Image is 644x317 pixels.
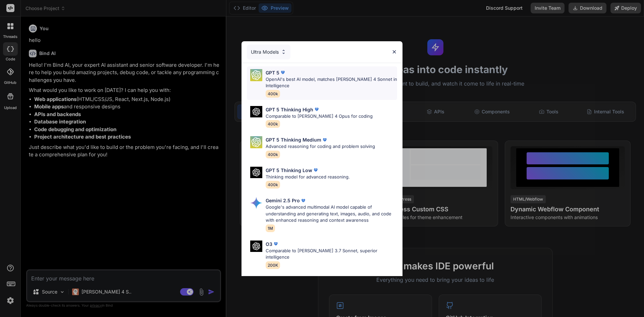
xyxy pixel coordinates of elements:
[250,136,262,148] img: Pick Models
[247,45,290,59] div: Ultra Models
[300,197,307,204] img: premium
[250,106,262,118] img: Pick Models
[266,248,397,261] p: Comparable to [PERSON_NAME] 3.7 Sonnet, superior intelligence
[250,167,262,178] img: Pick Models
[266,143,375,150] p: Advanced reasoning for coding and problem solving
[266,174,350,180] p: Thinking model for advanced reasoning.
[266,90,280,98] span: 400k
[266,151,280,158] span: 400k
[272,241,279,247] img: premium
[312,167,319,173] img: premium
[281,49,286,55] img: Pick Models
[266,224,275,232] span: 1M
[266,69,279,76] p: GPT 5
[266,197,300,204] p: Gemini 2.5 Pro
[279,69,286,76] img: premium
[266,204,397,224] p: Google's advanced multimodal AI model capable of understanding and generating text, images, audio...
[266,76,397,89] p: OpenAI's best AI model, matches [PERSON_NAME] 4 Sonnet in Intelligence
[266,120,280,128] span: 400k
[250,69,262,81] img: Pick Models
[321,137,328,143] img: premium
[313,106,320,113] img: premium
[250,241,262,252] img: Pick Models
[266,167,312,174] p: GPT 5 Thinking Low
[250,197,262,209] img: Pick Models
[266,241,272,248] p: O3
[266,261,280,269] span: 200K
[266,181,280,189] span: 400k
[266,106,313,113] p: GPT 5 Thinking High
[391,49,397,55] img: close
[266,113,373,120] p: Comparable to [PERSON_NAME] 4 Opus for coding
[266,136,321,143] p: GPT 5 Thinking Medium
